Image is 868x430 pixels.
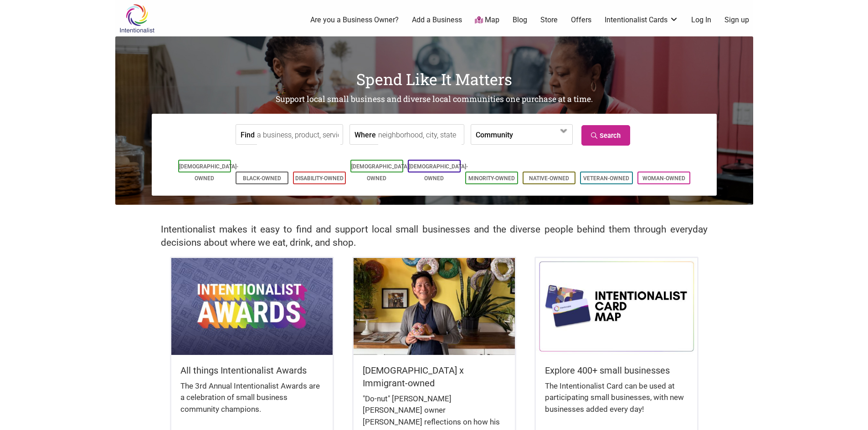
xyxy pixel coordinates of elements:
[179,163,238,182] a: [DEMOGRAPHIC_DATA]-Owned
[310,15,399,25] a: Are you a Business Owner?
[115,4,159,33] img: Intentionalist
[409,163,468,182] a: [DEMOGRAPHIC_DATA]-Owned
[724,15,749,25] a: Sign up
[115,94,753,105] h2: Support local small business and diverse local communities one purchase at a time.
[513,15,527,25] a: Blog
[571,15,591,25] a: Offers
[581,125,630,146] a: Search
[363,364,506,390] h5: [DEMOGRAPHIC_DATA] x Immigrant-owned
[378,125,462,145] input: neighborhood, city, state
[642,175,685,182] a: Woman-Owned
[243,175,281,182] a: Black-Owned
[115,68,753,90] h1: Spend Like It Matters
[475,15,499,25] a: Map
[180,364,324,377] h5: All things Intentionalist Awards
[354,125,376,144] label: Where
[161,223,708,249] h2: Intentionalist makes it easy to find and support local small businesses and the diverse people be...
[583,175,629,182] a: Veteran-Owned
[354,258,515,354] img: King Donuts - Hong Chhuor
[545,364,688,377] h5: Explore 400+ small businesses
[241,125,255,144] label: Find
[529,175,569,182] a: Native-Owned
[468,175,515,182] a: Minority-Owned
[545,380,688,425] div: The Intentionalist Card can be used at participating small businesses, with new businesses added ...
[295,175,344,182] a: Disability-Owned
[180,380,324,425] div: The 3rd Annual Intentionalist Awards are a celebration of small business community champions.
[536,258,697,354] img: Intentionalist Card Map
[605,15,678,25] a: Intentionalist Cards
[412,15,462,25] a: Add a Business
[351,163,411,182] a: [DEMOGRAPHIC_DATA]-Owned
[691,15,711,25] a: Log In
[257,125,340,145] input: a business, product, service
[171,258,333,354] img: Intentionalist Awards
[476,125,513,144] label: Community
[540,15,558,25] a: Store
